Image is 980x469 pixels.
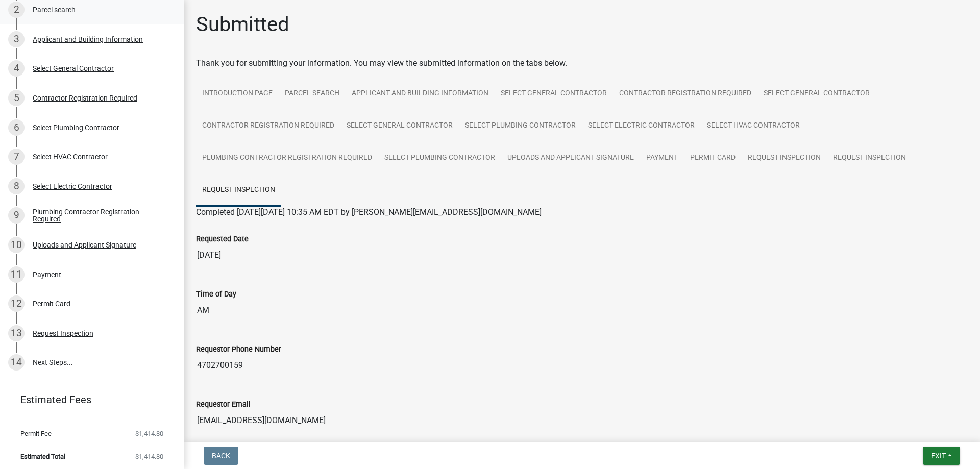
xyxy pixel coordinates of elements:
div: 12 [8,295,24,312]
div: Uploads and Applicant Signature [33,241,136,249]
a: Select General Contractor [495,78,613,110]
a: Select General Contractor [757,78,876,110]
button: Back [204,447,238,465]
span: Back [212,452,230,460]
div: 11 [8,266,24,283]
a: Request Inspection [742,142,827,175]
div: 6 [8,119,24,136]
div: 13 [8,325,24,341]
a: Select HVAC Contractor [701,110,806,142]
label: Time of Day [196,291,236,298]
div: Permit Card [33,300,70,307]
h1: Submitted [196,12,289,37]
div: 8 [8,178,24,194]
a: Estimated Fees [8,389,167,410]
label: Requested Date [196,236,249,243]
div: Payment [33,271,61,278]
div: Parcel search [33,6,76,13]
div: 4 [8,60,24,77]
a: Select Electric Contractor [582,110,701,142]
div: 9 [8,207,24,224]
a: Select General Contractor [340,110,459,142]
a: Select Plumbing Contractor [378,142,501,175]
div: Select Plumbing Contractor [33,124,119,131]
span: Permit Fee [20,430,52,437]
div: 3 [8,31,24,47]
div: 7 [8,149,24,165]
div: Contractor Registration Required [33,94,137,102]
div: 14 [8,354,24,371]
a: Contractor Registration Required [196,110,340,142]
button: Exit [923,447,960,465]
span: $1,414.80 [135,453,163,460]
a: Plumbing Contractor Registration Required [196,142,378,175]
span: Exit [931,452,946,460]
a: Request Inspection [196,174,281,207]
span: Estimated Total [20,453,65,460]
div: Select General Contractor [33,65,114,72]
a: Parcel search [279,78,346,110]
div: Plumbing Contractor Registration Required [33,208,167,223]
a: Select Plumbing Contractor [459,110,582,142]
div: Applicant and Building Information [33,36,143,43]
a: Contractor Registration Required [613,78,757,110]
span: $1,414.80 [135,430,163,437]
label: Requestor Phone Number [196,346,281,353]
div: 2 [8,2,24,18]
span: Completed [DATE][DATE] 10:35 AM EDT by [PERSON_NAME][EMAIL_ADDRESS][DOMAIN_NAME] [196,207,542,217]
label: Requestor Email [196,401,251,408]
div: Select Electric Contractor [33,183,112,190]
div: Thank you for submitting your information. You may view the submitted information on the tabs below. [196,57,968,69]
div: Select HVAC Contractor [33,153,108,160]
div: 5 [8,90,24,106]
a: Uploads and Applicant Signature [501,142,640,175]
a: Payment [640,142,684,175]
a: Permit Card [684,142,742,175]
div: 10 [8,237,24,253]
a: Introduction Page [196,78,279,110]
div: Request Inspection [33,330,93,337]
a: Applicant and Building Information [346,78,495,110]
a: Request Inspection [827,142,912,175]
